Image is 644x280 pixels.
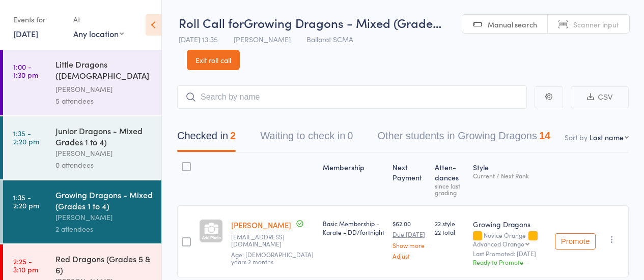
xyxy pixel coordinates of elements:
[231,233,315,248] small: sophielocandro@gmail.com
[590,132,624,142] div: Last name
[539,130,550,141] div: 14
[73,28,124,39] div: Any location
[55,159,153,171] div: 0 attendees
[3,116,161,179] a: 1:35 -2:20 pmJunior Dragons - Mixed Grades 1 to 4)[PERSON_NAME]0 attendees
[55,211,153,223] div: [PERSON_NAME]
[435,219,465,228] span: 22 style
[488,19,537,29] span: Manual search
[73,11,124,28] div: At
[377,125,550,152] button: Other students in Growing Dragons14
[388,157,431,201] div: Next Payment
[473,240,524,247] div: Advanced Orange
[231,250,314,266] span: Age: [DEMOGRAPHIC_DATA] years 2 months
[244,14,441,31] span: Growing Dragons - Mixed (Grade…
[179,14,244,31] span: Roll Call for
[179,34,218,44] span: [DATE] 13:35
[55,189,153,211] div: Growing Dragons - Mixed (Grades 1 to 4)
[13,129,39,145] time: 1:35 - 2:20 pm
[565,132,587,142] label: Sort by
[234,34,291,44] span: [PERSON_NAME]
[55,223,153,235] div: 2 attendees
[55,125,153,147] div: Junior Dragons - Mixed Grades 1 to 4)
[55,147,153,159] div: [PERSON_NAME]
[13,28,38,39] a: [DATE]
[55,95,153,107] div: 5 attendees
[177,85,527,109] input: Search by name
[435,182,465,196] div: since last grading
[306,34,353,44] span: Ballarat SCMA
[393,219,427,259] div: $62.00
[55,58,153,83] div: Little Dragons ([DEMOGRAPHIC_DATA] Kindy & Prep)
[319,157,389,201] div: Membership
[13,63,38,79] time: 1:00 - 1:30 pm
[347,130,353,141] div: 0
[473,258,547,266] div: Ready to Promote
[393,231,427,238] small: Due [DATE]
[13,11,63,28] div: Events for
[555,233,596,250] button: Promote
[177,125,236,152] button: Checked in2
[473,172,547,179] div: Current / Next Rank
[3,50,161,115] a: 1:00 -1:30 pmLittle Dragons ([DEMOGRAPHIC_DATA] Kindy & Prep)[PERSON_NAME]5 attendees
[473,232,547,247] div: Novice Orange
[431,157,469,201] div: Atten­dances
[231,220,291,230] a: [PERSON_NAME]
[55,83,153,95] div: [PERSON_NAME]
[393,242,427,248] a: Show more
[435,228,465,236] span: 22 total
[573,19,619,29] span: Scanner input
[323,219,385,236] div: Basic Membership - Karate - DD/fortnight
[3,180,161,243] a: 1:35 -2:20 pmGrowing Dragons - Mixed (Grades 1 to 4)[PERSON_NAME]2 attendees
[13,193,39,209] time: 1:35 - 2:20 pm
[469,157,551,201] div: Style
[260,125,353,152] button: Waiting to check in0
[571,86,629,108] button: CSV
[393,253,427,259] a: Adjust
[187,50,240,70] a: Exit roll call
[473,219,547,229] div: Growing Dragons
[230,130,236,141] div: 2
[473,250,547,257] small: Last Promoted: [DATE]
[55,253,153,275] div: Red Dragons (Grades 5 & 6)
[13,257,38,273] time: 2:25 - 3:10 pm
